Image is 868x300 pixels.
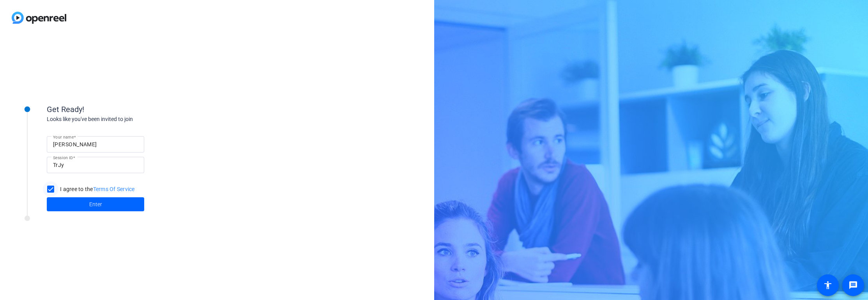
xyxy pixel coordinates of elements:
[89,200,102,209] span: Enter
[58,185,135,193] label: I agree to the
[47,115,203,123] div: Looks like you've been invited to join
[53,155,73,160] mat-label: Session ID
[823,281,833,290] mat-icon: accessibility
[93,186,135,192] a: Terms Of Service
[47,104,203,115] div: Get Ready!
[47,197,144,211] button: Enter
[53,135,74,139] mat-label: Your name
[849,281,858,290] mat-icon: message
